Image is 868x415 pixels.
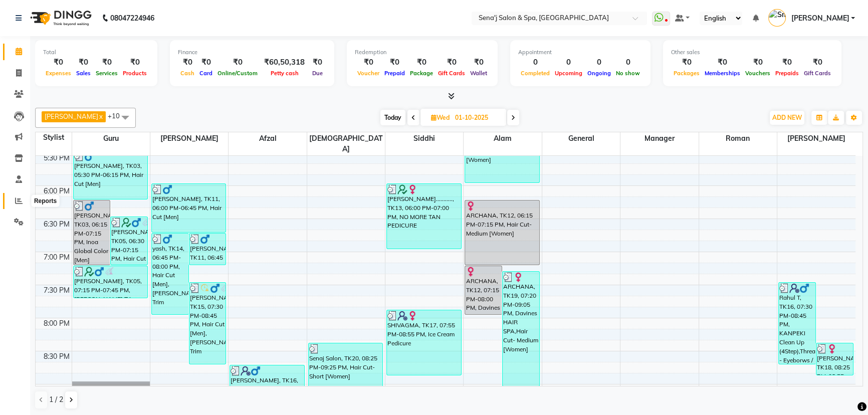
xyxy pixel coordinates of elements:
div: ₹0 [743,57,773,68]
span: Online/Custom [215,70,260,77]
span: Siddhi [385,132,463,145]
div: Total [43,48,149,57]
span: ADD NEW [772,114,802,121]
span: Roman [699,132,777,145]
div: 0 [552,57,585,68]
span: Ongoing [585,70,613,77]
span: Manager [620,132,698,145]
div: Finance [178,48,326,57]
div: [PERSON_NAME], TK03, 06:15 PM-07:15 PM, Inoa Global Color [Men] [74,200,110,265]
span: [PERSON_NAME] [791,13,849,24]
button: ADD NEW [770,111,804,125]
div: [PERSON_NAME], TK03, 05:30 PM-06:15 PM, Hair Cut [Men] [74,151,148,199]
div: 7:30 PM [42,285,72,296]
div: ₹0 [120,57,149,68]
span: 1 / 2 [49,394,63,405]
div: [PERSON_NAME], TK11, 06:45 PM-07:15 PM, [PERSON_NAME] Trim [189,234,226,265]
span: [DEMOGRAPHIC_DATA] [307,132,385,155]
div: 6:00 PM [42,186,72,196]
div: ₹0 [801,57,833,68]
span: Products [120,70,149,77]
span: [PERSON_NAME] [150,132,228,145]
div: 0 [585,57,613,68]
div: Reports [32,195,59,207]
b: 08047224946 [110,4,154,32]
div: ARCHANA, TK12, 07:15 PM-08:00 PM, Davines HAIR SPA [465,266,502,314]
div: yash, TK14, 06:45 PM-08:00 PM, Hair Cut [Men],[PERSON_NAME] Trim [152,234,188,314]
span: Gift Cards [436,70,468,77]
div: ₹60,50,318 [260,57,309,68]
div: ₹0 [355,57,382,68]
span: Completed [518,70,552,77]
span: Due [310,70,325,77]
span: Services [93,70,120,77]
div: Rahul T, TK16, 07:30 PM-08:45 PM, KANPEKI Clean Up (4Step),Threading - Eyeborws / Forehead [779,283,815,364]
div: 0 [613,57,642,68]
div: [PERSON_NAME], TK18, 08:25 PM-08:55 PM, Threading - Eyeborws / Forehead,Threading - Upper / Lower... [816,343,853,375]
div: ₹0 [93,57,120,68]
div: 5:30 PM [42,153,72,163]
a: x [98,112,103,120]
div: ₹0 [74,57,93,68]
div: ₹0 [702,57,743,68]
div: Senaj Salon, TK20, 08:25 PM-09:25 PM, Hair Cut- Short [Women] [309,343,383,407]
input: 2025-10-01 [452,110,502,125]
div: ARCHANA, TK12, 06:15 PM-07:15 PM, Hair Cut- Medium [Women] [465,200,539,265]
div: Other sales [671,48,833,57]
span: Prepaid [382,70,407,77]
div: Redemption [355,48,490,57]
span: [PERSON_NAME] [45,112,98,120]
div: ARCHANA, TK19, 07:20 PM-09:05 PM, Davines HAIR SPA,Hair Cut- Medium [Women] [503,272,539,386]
div: ₹0 [382,57,407,68]
span: Today [380,110,405,125]
span: Card [197,70,215,77]
span: Expenses [43,70,74,77]
span: Voucher [355,70,382,77]
span: Prepaids [773,70,801,77]
span: Guru [72,132,150,145]
div: 0 [518,57,552,68]
div: 8:00 PM [42,318,72,329]
div: [PERSON_NAME], TK05, 06:30 PM-07:15 PM, Hair Cut [Men] [111,217,147,265]
span: Package [407,70,436,77]
div: SHIVAGMA, TK17, 07:55 PM-08:55 PM, Ice Cream Pedicure [387,310,461,375]
div: ₹0 [407,57,436,68]
div: Stylist [36,132,72,143]
div: ₹0 [309,57,326,68]
div: ₹0 [215,57,260,68]
div: [PERSON_NAME], TK05, 07:15 PM-07:45 PM, [PERSON_NAME] Trim [74,266,148,298]
span: Wed [428,114,452,121]
span: Afzal [229,132,306,145]
div: ₹0 [468,57,490,68]
span: General [542,132,620,145]
div: ₹0 [773,57,801,68]
div: ₹0 [43,57,74,68]
div: 7:00 PM [42,252,72,263]
span: Packages [671,70,702,77]
img: logo [26,4,94,32]
div: ₹0 [178,57,197,68]
div: [PERSON_NAME], TK15, 07:30 PM-08:45 PM, Hair Cut [Men],[PERSON_NAME] Trim [189,283,226,364]
div: 6:30 PM [42,219,72,230]
span: Gift Cards [801,70,833,77]
div: 9:00 PM [42,384,72,395]
span: Upcoming [552,70,585,77]
span: Vouchers [743,70,773,77]
span: Cash [178,70,197,77]
span: Memberships [702,70,743,77]
span: Sales [74,70,93,77]
span: Wallet [468,70,490,77]
div: [PERSON_NAME], TK11, 06:00 PM-06:45 PM, Hair Cut [Men] [152,184,226,232]
span: No show [613,70,642,77]
span: Alam [464,132,541,145]
img: Smita Acharekar [768,9,786,27]
div: [PERSON_NAME]..........., TK13, 06:00 PM-07:00 PM, NO MORE TAN PEDICURE [387,184,461,249]
div: ₹0 [436,57,468,68]
div: Appointment [518,48,642,57]
div: ₹0 [671,57,702,68]
div: 8:30 PM [42,351,72,362]
span: [PERSON_NAME] [777,132,855,145]
div: ₹0 [197,57,215,68]
span: Petty cash [268,70,301,77]
span: +10 [108,112,127,120]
